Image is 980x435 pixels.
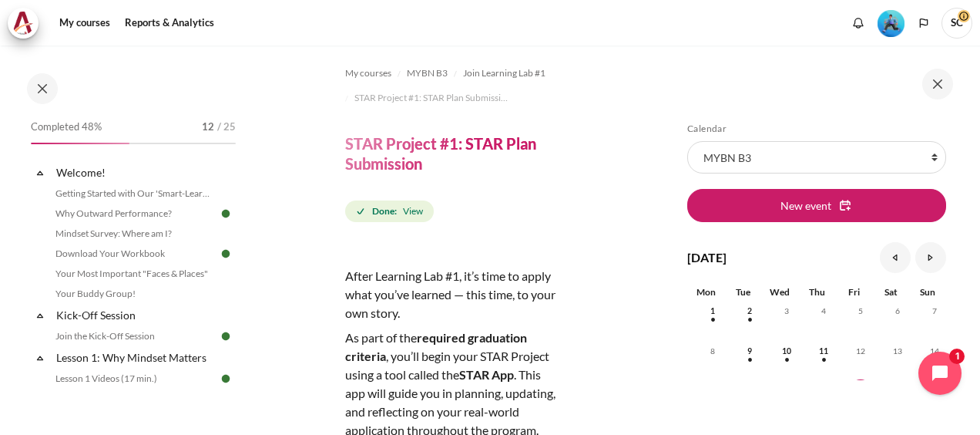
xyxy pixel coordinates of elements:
button: Languages [912,12,935,35]
a: Reports & Analytics [119,8,220,39]
a: Download Your Workbook [51,244,219,263]
img: Level #3 [878,10,904,37]
div: Completion requirements for STAR Project #1: STAR Plan Submission [345,197,437,225]
strong: required graduation criteria [345,330,527,363]
a: My courses [54,8,116,39]
span: 15 [701,379,724,403]
div: Level #3 [878,8,904,37]
span: 8 [701,339,724,362]
a: Join Learning Lab #1 [463,64,545,83]
span: Collapse [32,165,48,180]
span: 10 [775,339,798,362]
span: Fri [848,286,860,298]
span: Collapse [32,308,48,323]
a: STAR Project #1: STAR Plan Submission [354,89,508,107]
a: Tuesday, 2 September events [738,306,761,315]
img: Done [219,207,233,221]
nav: Navigation bar [345,61,559,110]
a: Welcome! [54,162,219,183]
span: 14 [923,339,946,362]
span: Collapse [32,350,48,366]
img: Done [219,247,233,261]
div: Show notification window with no new notifications [847,12,870,35]
a: Lesson 1 Videos (17 min.) [51,369,219,388]
span: 11 [812,339,835,362]
span: 6 [886,299,909,322]
span: Completed 48% [31,120,102,135]
span: SC [941,8,972,39]
span: 3 [775,299,798,322]
span: 20 [886,379,909,403]
td: Today [835,379,872,420]
span: Join Learning Lab #1 [463,66,545,80]
img: Architeck [12,12,34,35]
a: My courses [345,64,391,83]
a: Monday, 1 September events [701,306,724,315]
span: 19 [849,379,872,403]
span: STAR Project #1: STAR Plan Submission [354,91,508,105]
span: 17 [775,379,798,403]
span: 1 [701,299,724,322]
a: Wednesday, 10 September events [775,346,798,356]
span: 5 [849,299,872,322]
span: 18 [812,379,835,403]
a: Your Most Important "Faces & Places" [51,265,219,283]
h5: Calendar [687,123,946,135]
img: Done [219,329,233,343]
a: Join the Kick-Off Session [51,327,219,346]
span: 13 [886,339,909,362]
span: Tue [736,286,750,298]
strong: Done: [372,204,397,218]
a: Kick-Off Session [54,305,219,325]
h4: STAR Project #1: STAR Plan Submission [345,133,559,174]
span: 2 [738,299,761,322]
p: After Learning Lab #1, it’s time to apply what you’ve learned — this time, to your own story. [345,267,559,322]
span: New event [780,197,831,214]
span: 9 [738,339,761,362]
a: Architeck Architeck [8,8,46,39]
span: 12 [202,120,214,135]
a: Why Outward Performance? [51,204,219,223]
a: MYBN B3 [407,64,448,83]
a: Your Buddy Group! [51,285,219,303]
img: Done [219,372,233,386]
span: MYBN B3 [407,66,448,80]
a: Getting Started with Our 'Smart-Learning' Platform [51,184,219,203]
button: New event [687,189,946,221]
span: Sun [920,286,935,298]
span: 16 [738,379,761,403]
a: User menu [941,8,972,39]
span: View [403,204,423,218]
span: My courses [345,66,391,80]
span: Sat [884,286,898,298]
a: Thursday, 11 September events [812,346,835,356]
span: / 25 [217,120,236,135]
a: Tuesday, 9 September events [738,346,761,356]
span: 12 [849,339,872,362]
span: Mon [696,286,716,298]
span: 4 [812,299,835,322]
a: Level #3 [871,8,911,37]
span: Thu [809,286,825,298]
h4: [DATE] [687,248,727,267]
span: 7 [923,299,946,322]
span: Wed [770,286,790,298]
div: 48% [31,143,129,144]
a: Mindset Survey: Where am I? [51,224,219,243]
strong: STAR App [459,367,514,382]
a: Lesson 1 Summary [51,389,219,408]
a: Lesson 1: Why Mindset Matters [54,347,219,368]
